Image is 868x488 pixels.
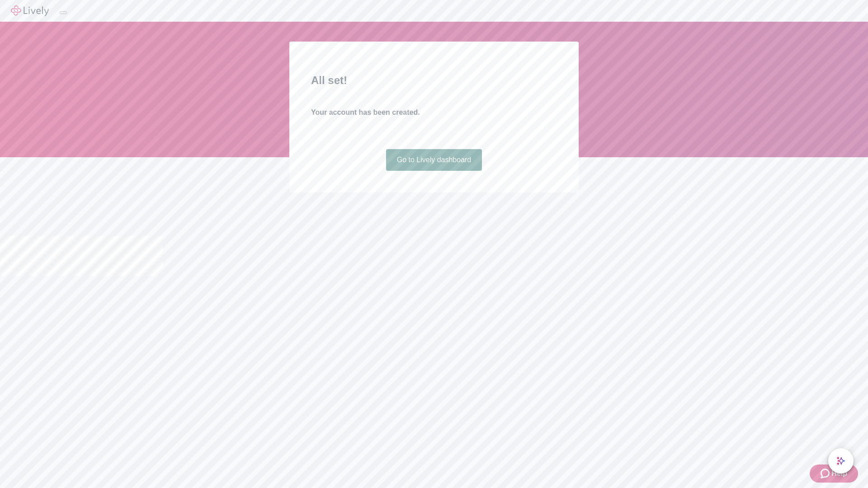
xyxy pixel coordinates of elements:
[810,465,858,483] button: Zendesk support iconHelp
[11,5,49,16] img: Lively
[831,468,847,479] span: Help
[311,107,557,118] h4: Your account has been created.
[386,149,482,171] a: Go to Lively dashboard
[821,468,831,479] svg: Zendesk support icon
[836,456,845,465] svg: Lively AI Assistant
[60,11,67,14] button: Log out
[828,448,854,474] button: chat
[311,72,557,89] h2: All set!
